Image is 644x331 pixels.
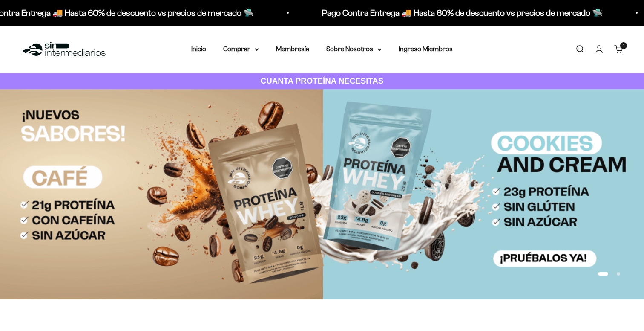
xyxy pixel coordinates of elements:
strong: CUANTA PROTEÍNA NECESITAS [261,76,384,85]
summary: Comprar [223,44,259,55]
p: Pago Contra Entrega 🚚 Hasta 60% de descuento vs precios de mercado 🛸 [320,6,601,20]
a: Membresía [276,45,309,52]
a: Inicio [191,45,206,52]
span: 1 [623,44,624,48]
summary: Sobre Nosotros [326,44,382,55]
a: Ingreso Miembros [399,45,453,52]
